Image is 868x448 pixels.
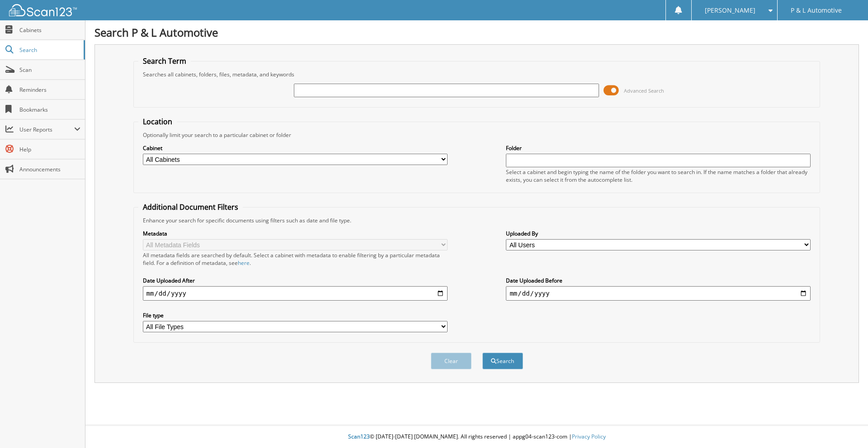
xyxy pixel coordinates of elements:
span: Bookmarks [19,106,80,113]
span: [PERSON_NAME] [705,8,755,13]
label: Cabinet [143,144,448,152]
div: Enhance your search for specific documents using filters such as date and file type. [138,217,816,224]
button: Clear [431,353,472,369]
legend: Location [138,117,177,127]
legend: Additional Document Filters [138,202,243,212]
div: Searches all cabinets, folders, files, metadata, and keywords [138,71,816,78]
span: Scan [19,66,80,74]
label: Folder [506,144,811,152]
legend: Search Term [138,56,191,66]
img: scan123-logo-white.svg [9,4,77,16]
span: User Reports [19,126,74,133]
input: start [143,286,448,301]
label: Date Uploaded After [143,277,448,284]
span: Scan123 [348,433,370,440]
a: Privacy Policy [572,433,606,440]
div: © [DATE]-[DATE] [DOMAIN_NAME]. All rights reserved | appg04-scan123-com | [85,426,868,448]
label: Uploaded By [506,230,811,237]
span: Cabinets [19,26,80,34]
button: Search [482,353,523,369]
span: Help [19,146,80,153]
label: Date Uploaded Before [506,277,811,284]
a: here [238,259,250,267]
label: File type [143,311,448,319]
div: All metadata fields are searched by default. Select a cabinet with metadata to enable filtering b... [143,251,448,267]
div: Optionally limit your search to a particular cabinet or folder [138,131,816,139]
div: Select a cabinet and begin typing the name of the folder you want to search in. If the name match... [506,168,811,184]
label: Metadata [143,230,448,237]
span: P & L Automotive [791,8,842,13]
span: Search [19,46,79,54]
span: Reminders [19,86,80,94]
input: end [506,286,811,301]
h1: Search P & L Automotive [94,25,859,40]
span: Announcements [19,165,80,173]
span: Advanced Search [624,87,664,94]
